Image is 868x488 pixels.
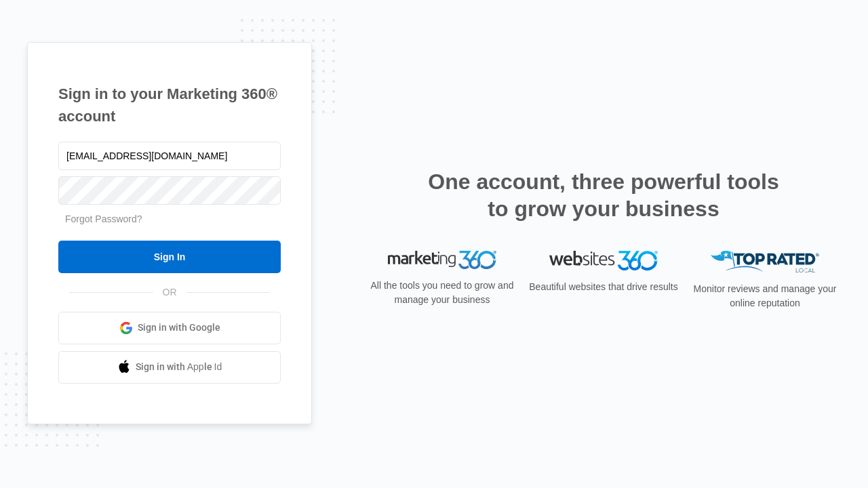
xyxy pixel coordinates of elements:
[424,168,783,222] h2: One account, three powerful tools to grow your business
[65,213,142,224] a: Forgot Password?
[58,83,281,127] h1: Sign in to your Marketing 360® account
[58,312,281,344] a: Sign in with Google
[711,251,819,273] img: Top Rated Local
[689,282,841,310] p: Monitor reviews and manage your online reputation
[58,142,281,170] input: Email
[153,285,186,300] span: OR
[549,251,658,270] img: Websites 360
[58,241,281,273] input: Sign In
[136,360,222,374] span: Sign in with Apple Id
[388,251,496,270] img: Marketing 360
[138,321,220,335] span: Sign in with Google
[528,280,679,294] p: Beautiful websites that drive results
[58,351,281,384] a: Sign in with Apple Id
[366,279,518,307] p: All the tools you need to grow and manage your business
